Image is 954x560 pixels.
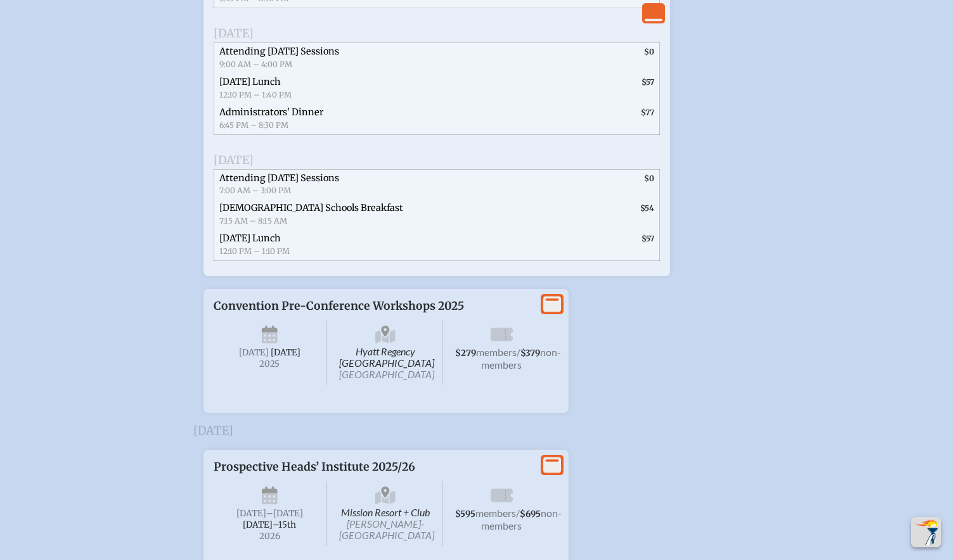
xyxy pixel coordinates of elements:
span: / [516,507,520,519]
span: $595 [455,509,475,519]
img: To the top [913,519,939,545]
span: members [476,346,517,358]
span: $0 [644,174,654,183]
span: 9:00 AM – 4:00 PM [219,60,292,69]
span: 2025 [224,359,316,369]
span: [DATE] [236,508,266,519]
span: members [475,507,516,519]
span: –[DATE] [266,508,303,519]
span: [GEOGRAPHIC_DATA] [339,368,434,380]
span: 7:15 AM – 8:15 AM [219,216,287,226]
span: Prospective Heads’ Institute 2025/26 [214,460,415,474]
span: 6:45 PM – 8:30 PM [219,120,288,130]
span: [DATE] Lunch [219,232,281,244]
span: 12:10 PM – 1:10 PM [219,246,290,256]
span: [PERSON_NAME]-[GEOGRAPHIC_DATA] [339,518,434,541]
span: non-members [481,346,561,371]
span: Hyatt Regency [GEOGRAPHIC_DATA] [329,321,442,385]
span: Attending [DATE] Sessions [219,172,339,184]
span: $279 [455,348,476,359]
span: [DATE] [239,347,269,358]
span: non-members [481,507,562,531]
span: [DEMOGRAPHIC_DATA] Schools Breakfast [219,202,403,213]
span: Administrators' Dinner [219,106,323,118]
span: [DATE] Lunch [219,76,281,87]
span: Convention Pre-Conference Workshops 2025 [214,299,464,313]
span: $379 [520,348,540,359]
h3: [DATE] [193,424,761,437]
span: [DATE] [214,153,254,167]
span: [DATE] [214,26,254,41]
span: Attending [DATE] Sessions [219,46,339,57]
span: 12:10 PM – 1:40 PM [219,90,292,99]
span: / [517,346,520,358]
span: 7:00 AM – 3:00 PM [219,186,291,195]
button: Scroll Top [911,517,941,547]
span: 2026 [224,531,316,541]
span: $54 [640,203,654,213]
span: $57 [641,234,654,243]
span: $695 [520,509,541,519]
span: Mission Resort + Club [329,481,442,547]
span: $0 [644,47,654,56]
span: [DATE]–⁠15th [243,519,296,530]
span: [DATE] [271,347,300,358]
span: $57 [641,77,654,87]
span: $77 [641,108,654,117]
